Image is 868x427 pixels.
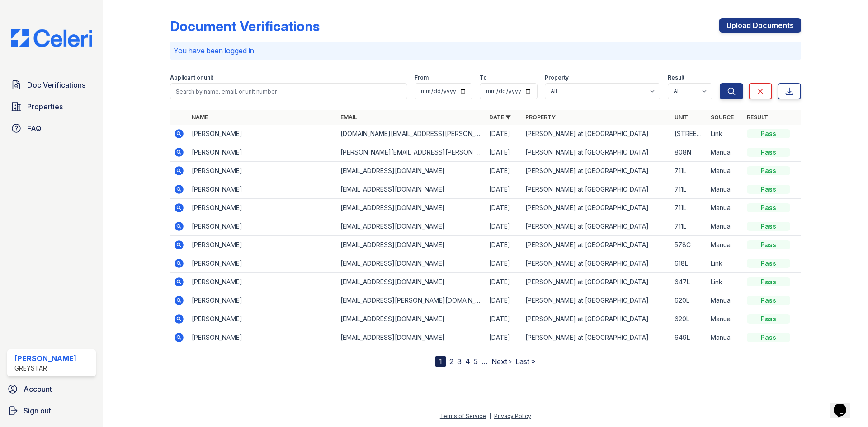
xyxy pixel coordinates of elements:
[4,29,99,47] img: CE_Logo_Blue-a8612792a0a2168367f1c8372b55b34899dd931a85d93a1a3d3e32e68fde9ad4.png
[486,199,522,217] td: [DATE]
[14,364,76,373] div: Greystar
[188,236,337,254] td: [PERSON_NAME]
[7,98,96,116] a: Properties
[830,391,859,418] iframe: chat widget
[522,273,670,291] td: [PERSON_NAME] at [GEOGRAPHIC_DATA]
[188,217,337,236] td: [PERSON_NAME]
[486,180,522,199] td: [DATE]
[4,380,99,398] a: Account
[188,254,337,273] td: [PERSON_NAME]
[188,125,337,143] td: [PERSON_NAME]
[435,356,446,367] div: 1
[489,114,511,121] a: Date ▼
[494,413,531,419] a: Privacy Policy
[170,74,213,81] label: Applicant or unit
[747,114,768,121] a: Result
[486,162,522,180] td: [DATE]
[747,166,790,175] div: Pass
[671,254,707,273] td: 618L
[486,328,522,347] td: [DATE]
[27,80,85,90] span: Doc Verifications
[515,357,535,366] a: Last »
[486,310,522,328] td: [DATE]
[337,291,486,310] td: [EMAIL_ADDRESS][PERSON_NAME][DOMAIN_NAME]
[747,296,790,305] div: Pass
[747,314,790,324] div: Pass
[337,254,486,273] td: [EMAIL_ADDRESS][DOMAIN_NAME]
[486,125,522,143] td: [DATE]
[522,199,670,217] td: [PERSON_NAME] at [GEOGRAPHIC_DATA]
[747,148,790,157] div: Pass
[747,277,790,286] div: Pass
[188,162,337,180] td: [PERSON_NAME]
[545,74,569,81] label: Property
[337,328,486,347] td: [EMAIL_ADDRESS][DOMAIN_NAME]
[486,291,522,310] td: [DATE]
[707,217,743,236] td: Manual
[188,328,337,347] td: [PERSON_NAME]
[671,236,707,254] td: 578C
[7,119,96,137] a: FAQ
[27,123,42,134] span: FAQ
[486,254,522,273] td: [DATE]
[440,413,486,419] a: Terms of Service
[522,143,670,162] td: [PERSON_NAME] at [GEOGRAPHIC_DATA]
[671,273,707,291] td: 647L
[719,18,801,33] a: Upload Documents
[486,236,522,254] td: [DATE]
[747,240,790,249] div: Pass
[486,217,522,236] td: [DATE]
[174,45,797,56] p: You have been logged in
[747,185,790,194] div: Pass
[4,402,99,420] button: Sign out
[457,357,462,366] a: 3
[188,291,337,310] td: [PERSON_NAME]
[24,384,52,394] span: Account
[522,291,670,310] td: [PERSON_NAME] at [GEOGRAPHIC_DATA]
[24,405,51,416] span: Sign out
[465,357,470,366] a: 4
[707,254,743,273] td: Link
[337,217,486,236] td: [EMAIL_ADDRESS][DOMAIN_NAME]
[480,74,487,81] label: To
[340,114,357,121] a: Email
[707,125,743,143] td: Link
[675,114,688,121] a: Unit
[747,333,790,342] div: Pass
[522,162,670,180] td: [PERSON_NAME] at [GEOGRAPHIC_DATA]
[711,114,734,121] a: Source
[491,357,512,366] a: Next ›
[668,74,684,81] label: Result
[671,180,707,199] td: 711L
[522,310,670,328] td: [PERSON_NAME] at [GEOGRAPHIC_DATA]
[337,236,486,254] td: [EMAIL_ADDRESS][DOMAIN_NAME]
[707,291,743,310] td: Manual
[337,143,486,162] td: [PERSON_NAME][EMAIL_ADDRESS][PERSON_NAME][DOMAIN_NAME]
[489,413,491,419] div: |
[747,203,790,212] div: Pass
[671,310,707,328] td: 620L
[522,328,670,347] td: [PERSON_NAME] at [GEOGRAPHIC_DATA]
[188,310,337,328] td: [PERSON_NAME]
[671,291,707,310] td: 620L
[188,273,337,291] td: [PERSON_NAME]
[170,18,320,34] div: Document Verifications
[337,180,486,199] td: [EMAIL_ADDRESS][DOMAIN_NAME]
[337,162,486,180] td: [EMAIL_ADDRESS][DOMAIN_NAME]
[671,143,707,162] td: 808N
[707,199,743,217] td: Manual
[337,310,486,328] td: [EMAIL_ADDRESS][DOMAIN_NAME]
[747,259,790,268] div: Pass
[522,125,670,143] td: [PERSON_NAME] at [GEOGRAPHIC_DATA]
[474,357,478,366] a: 5
[449,357,453,366] a: 2
[671,199,707,217] td: 711L
[707,236,743,254] td: Manual
[707,310,743,328] td: Manual
[707,162,743,180] td: Manual
[27,101,63,112] span: Properties
[707,273,743,291] td: Link
[522,217,670,236] td: [PERSON_NAME] at [GEOGRAPHIC_DATA]
[170,83,407,99] input: Search by name, email, or unit number
[337,273,486,291] td: [EMAIL_ADDRESS][DOMAIN_NAME]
